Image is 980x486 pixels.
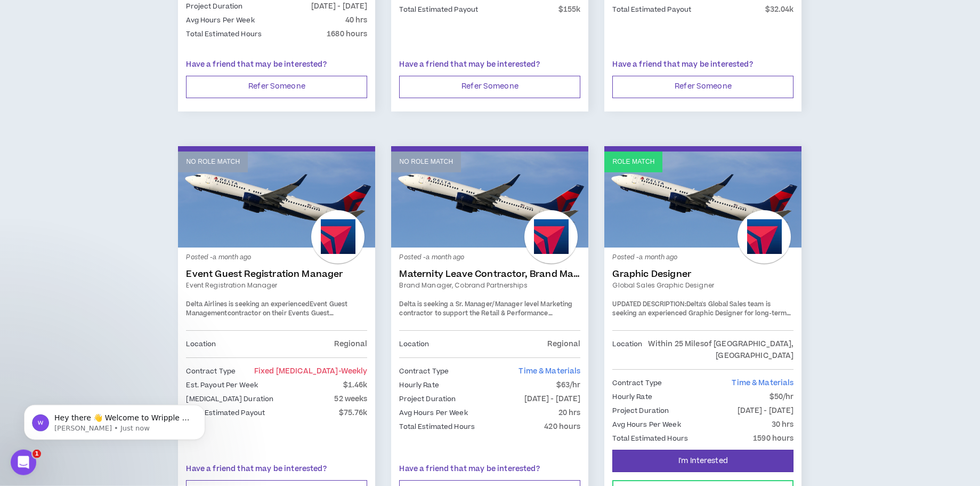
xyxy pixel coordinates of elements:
p: [MEDICAL_DATA] Duration [186,393,273,405]
span: - weekly [338,366,368,377]
iframe: Intercom notifications message [8,383,221,457]
a: No Role Match [178,152,375,248]
p: Hourly Rate [612,391,652,403]
p: Regional [547,338,580,350]
p: Avg Hours Per Week [612,419,681,431]
p: [DATE] - [DATE] [311,1,368,12]
span: Delta Airlines is seeking an experienced [186,300,309,309]
p: Posted - a month ago [186,253,367,262]
p: Have a friend that may be interested? [399,59,580,70]
iframe: Intercom live chat [11,450,36,475]
p: Total Estimated Payout [612,4,691,15]
p: Contract Type [612,377,662,389]
p: Avg Hours Per Week [186,14,254,26]
strong: Event Guest Management [186,300,347,318]
span: Fixed [MEDICAL_DATA] [254,366,368,377]
p: $63/hr [556,379,581,391]
p: 52 weeks [334,393,367,405]
span: Delta is seeking a Sr. Manager/Manager level Marketing contractor to support the Retail & Perform... [399,300,573,337]
p: 1680 hours [327,28,367,40]
p: 30 hrs [772,419,794,431]
p: Project Duration [612,405,669,417]
p: No Role Match [399,157,453,167]
button: Refer Someone [186,76,367,98]
p: 40 hrs [345,14,368,26]
p: Project Duration [186,1,242,12]
span: 1 [33,450,41,458]
p: Total Estimated Payout [399,4,478,15]
p: [DATE] - [DATE] [738,405,794,417]
p: Posted - a month ago [612,253,793,262]
span: Delta's Global Sales team is seeking an experienced Graphic Designer for long-term contract suppo... [612,300,792,356]
a: Role Match [604,152,801,248]
p: 1590 hours [753,433,793,444]
span: I'm Interested [678,456,728,466]
p: Within 25 Miles of [GEOGRAPHIC_DATA], [GEOGRAPHIC_DATA] [642,338,793,362]
a: Global Sales Graphic Designer [612,281,793,290]
p: Total Estimated Payout [186,407,265,419]
p: $50/hr [770,391,794,403]
p: Have a friend that may be interested? [612,59,793,70]
strong: UPDATED DESCRIPTION: [612,300,686,309]
p: Have a friend that may be interested? [399,464,580,475]
p: Regional [334,338,367,350]
p: Role Match [612,157,654,167]
p: Posted - a month ago [399,253,580,262]
a: Event Guest Registration Manager [186,269,367,280]
p: Location [612,338,642,362]
p: Location [186,338,216,350]
a: Maternity Leave Contractor, Brand Marketing Manager (Cobrand Partnerships) [399,269,580,280]
p: Have a friend that may be interested? [186,464,367,475]
p: [DATE] - [DATE] [524,393,581,405]
a: Graphic Designer [612,269,793,280]
p: No Role Match [186,157,240,167]
button: Refer Someone [612,76,793,98]
p: $155k [558,4,581,15]
p: Total Estimated Hours [186,28,262,40]
span: Time & Materials [732,378,793,388]
p: Project Duration [399,393,456,405]
p: 20 hrs [558,407,581,419]
p: $75.76k [339,407,368,419]
button: Refer Someone [399,76,580,98]
p: Total Estimated Hours [612,433,688,444]
span: contractor on their Events Guest Management team. This a 40hrs/week position with 2-3 days in the... [186,309,359,355]
p: Contract Type [399,365,449,377]
a: Brand Manager, Cobrand Partnerships [399,281,580,290]
p: Have a friend that may be interested? [186,59,367,70]
a: Event Registration Manager [186,281,367,290]
p: $1.46k [343,379,368,391]
p: $32.04k [765,4,794,15]
p: Location [399,338,429,350]
p: Avg Hours Per Week [399,407,467,419]
p: Est. Payout Per Week [186,379,257,391]
p: 420 hours [544,421,580,433]
button: I'm Interested [612,450,793,472]
p: Total Estimated Hours [399,421,475,433]
a: No Role Match [391,152,588,248]
p: Hourly Rate [399,379,439,391]
span: Time & Materials [519,366,580,377]
p: Contract Type [186,365,236,377]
